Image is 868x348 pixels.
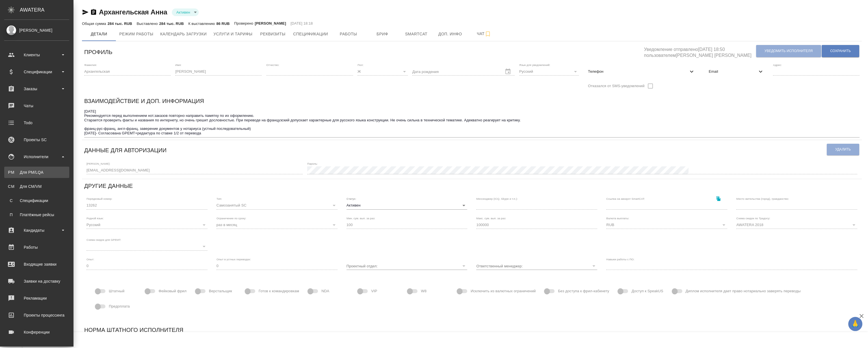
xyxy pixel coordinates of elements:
[4,277,69,285] div: Заявки на доставку
[82,9,89,16] button: Скопировать ссылку для ЯМессенджера
[631,288,663,294] span: Доступ к SpeakUS
[86,221,207,229] div: Русский
[1,308,72,322] a: Проекты процессинга
[644,44,756,59] h5: Уведомление отправлено [DATE] 18:50 пользователем [PERSON_NAME] [PERSON_NAME]
[217,201,337,209] div: Самозанятый SC
[421,288,427,294] span: W8
[217,197,222,200] label: Тип:
[4,102,69,110] div: Чаты
[335,31,362,38] span: Работы
[850,318,860,330] span: 🙏
[4,27,69,33] div: [PERSON_NAME]
[736,221,857,229] div: AWATERA 2018
[7,212,66,218] div: Платёжные рейсы
[1,274,72,288] a: Заявки на доставку
[736,197,789,200] label: Место жительства (город), гражданство:
[686,288,801,294] span: Диплом исполнителя дает право нотариально заверять переводы
[234,21,255,26] p: Проверено
[84,109,860,136] textarea: [DATE] Рекомендуется перед выполнением нот.заказов повторно направить памятку по их оформлению. С...
[606,221,727,229] div: RUB
[606,197,645,200] label: Ссылка на аккаунт SmartCAT:
[109,304,130,309] span: Предоплата
[84,96,204,106] h6: Взаимодействие и доп. информация
[371,288,377,294] span: VIP
[773,63,782,66] label: Адрес:
[86,197,112,200] label: Порядковый номер:
[4,311,69,319] div: Проекты процессинга
[588,83,644,89] span: Отказался от SMS-уведомлений
[347,197,356,200] label: Статус:
[1,133,72,147] a: Проекты SC
[4,260,69,268] div: Входящие заявки
[1,257,72,271] a: Входящие заявки
[471,288,536,294] span: Исключить из валютных ограничений
[848,317,862,331] button: 🙏
[347,217,375,220] label: Мин. сум. вып. за раз:
[160,31,207,38] span: Календарь загрузки
[358,63,363,66] label: Пол:
[583,65,700,78] div: Телефон
[4,85,69,93] div: Заказы
[188,22,216,26] p: К выставлению
[736,217,770,220] label: Схема скидок по Традосу:
[20,4,73,16] div: AWATERA
[4,226,69,235] div: Кандидаты
[4,195,69,206] a: ССпецификации
[259,288,299,294] span: Готов к командировкам
[4,294,69,302] div: Рекламации
[209,288,232,294] span: Верстальщик
[84,63,97,66] label: Фамилия:
[307,162,318,165] label: Пароль:
[84,146,166,155] h6: Данные для авторизации
[369,31,396,38] span: Бриф
[107,22,132,26] p: 284 тыс. RUB
[266,63,279,66] label: Отчество:
[85,31,112,38] span: Детали
[175,10,192,15] button: Активен
[4,181,69,192] a: CMДля CM/VM
[86,239,121,241] label: Схема скидок для GPEMT:
[588,69,688,74] span: Телефон
[709,69,757,74] span: Email
[217,258,251,261] label: Опыт в устных переводах:
[90,9,97,16] button: Скопировать ссылку
[476,217,506,220] label: Макс. сум. вып. за раз:
[291,21,313,26] p: [DATE] 18:18
[558,288,609,294] span: Без доступа к фрил-кабинету
[255,21,286,26] p: [PERSON_NAME]
[4,51,69,59] div: Клиенты
[159,22,184,26] p: 284 тыс. RUB
[159,288,187,294] span: Фейковый фрил
[99,8,167,16] a: Архангельская Анна
[4,243,69,252] div: Работы
[217,221,337,229] div: раз в месяц
[606,258,635,261] label: Навыки работы с ПО:
[1,99,72,113] a: Чаты
[259,31,286,38] span: Реквизиты
[4,167,69,178] a: PMДля PM/LQA
[86,258,94,261] label: Опыт:
[86,162,110,165] label: [PERSON_NAME]:
[84,48,112,57] h6: Профиль
[4,209,69,220] a: ППлатёжные рейсы
[84,181,133,190] h6: Другие данные
[347,201,467,209] div: Активен
[713,193,724,204] button: Скопировать ссылку
[7,198,66,203] div: Спецификации
[1,240,72,254] a: Работы
[4,119,69,127] div: Todo
[437,31,464,38] span: Доп. инфо
[484,31,491,37] svg: Подписаться
[175,63,181,66] label: Имя:
[606,217,629,220] label: Валюта выплаты:
[119,31,153,38] span: Режим работы
[137,22,159,26] p: Выставлено
[358,68,408,76] div: Ж
[519,68,579,76] div: Русский
[4,152,69,161] div: Исполнители
[321,288,329,294] span: NDA
[82,22,107,26] p: Общая сумма
[109,288,124,294] span: Штатный
[519,63,550,66] label: Язык для уведомлений:
[293,31,328,38] span: Спецификации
